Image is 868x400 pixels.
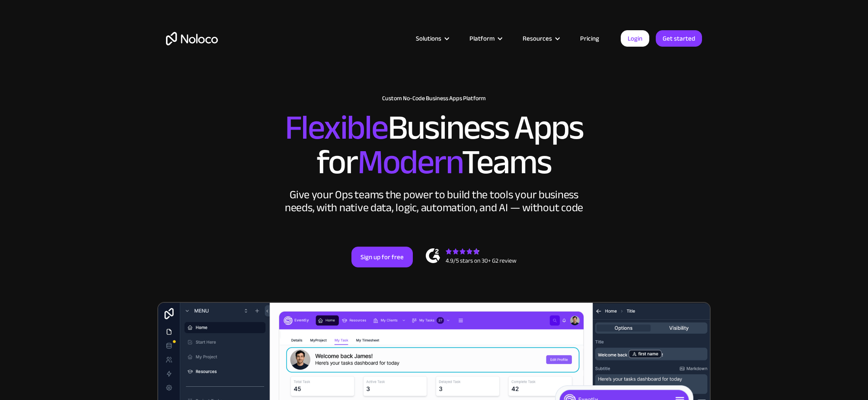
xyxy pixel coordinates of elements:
[405,33,459,44] div: Solutions
[351,247,413,267] a: Sign up for free
[469,33,495,44] div: Platform
[166,32,218,45] a: home
[569,33,610,44] a: Pricing
[459,33,512,44] div: Platform
[512,33,569,44] div: Resources
[656,30,702,47] a: Get started
[285,95,388,160] span: Flexible
[523,33,552,44] div: Resources
[166,95,702,102] h1: Custom No-Code Business Apps Platform
[166,111,702,180] h2: Business Apps for Teams
[357,130,462,194] span: Modern
[416,33,441,44] div: Solutions
[283,188,585,214] div: Give your Ops teams the power to build the tools your business needs, with native data, logic, au...
[621,30,649,47] a: Login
